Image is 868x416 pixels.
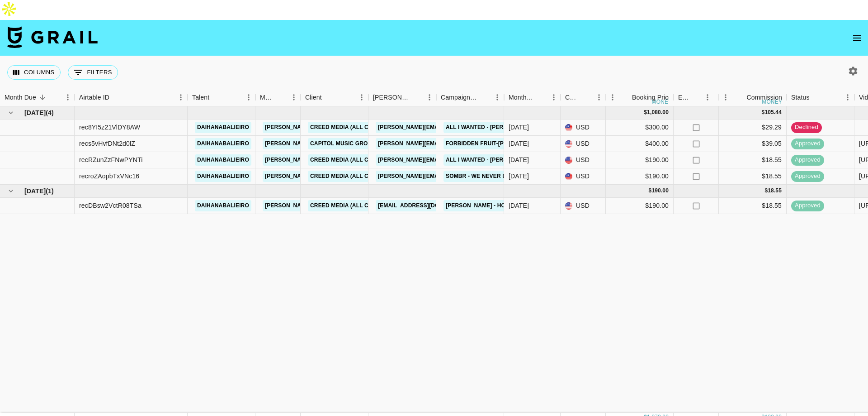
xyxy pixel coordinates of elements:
a: Creed Media (All Campaigns) [308,154,402,166]
button: Sort [209,91,222,104]
button: Menu [606,91,619,104]
div: USD [561,152,606,168]
div: Talent [188,89,255,106]
a: [PERSON_NAME][EMAIL_ADDRESS][PERSON_NAME][DOMAIN_NAME] [263,154,457,166]
button: Menu [242,91,255,104]
div: $18.55 [719,198,787,214]
div: Month Due [5,89,36,106]
span: ( 4 ) [46,108,54,117]
div: $190.00 [606,152,674,168]
button: Sort [580,91,592,104]
img: Grail Talent [7,26,98,48]
button: Sort [274,91,287,104]
button: Menu [355,91,368,104]
a: [PERSON_NAME][EMAIL_ADDRESS][PERSON_NAME][DOMAIN_NAME] [263,171,457,182]
div: Manager [255,89,301,106]
div: 190.00 [651,187,669,195]
a: daihanabalieiro [195,154,251,166]
div: recroZAopbTxVNc16 [79,172,139,181]
div: USD [561,168,606,185]
div: recDBsw2VctR08TSa [79,201,142,210]
a: Creed Media (All Campaigns) [308,171,402,182]
button: Sort [478,91,491,104]
div: $ [762,109,765,116]
button: Sort [810,91,822,104]
button: Show filters [68,65,118,80]
a: [PERSON_NAME][EMAIL_ADDRESS][DOMAIN_NAME] [376,171,523,182]
div: Jun '25 [509,201,529,210]
button: Menu [287,91,301,104]
button: Menu [423,91,436,104]
a: All I wanted - [PERSON_NAME] [443,122,539,133]
a: [EMAIL_ADDRESS][DOMAIN_NAME] [376,200,477,211]
div: Talent [192,89,209,106]
div: $ [764,187,768,195]
div: Booking Price [632,89,672,106]
div: Jul '25 [509,123,529,132]
div: Jul '25 [509,139,529,148]
div: Client [301,89,368,106]
button: Menu [701,91,714,104]
a: All I wanted - [PERSON_NAME] [443,154,539,166]
span: approved [791,172,824,181]
span: approved [791,156,824,164]
div: 18.55 [768,187,782,195]
a: [PERSON_NAME][EMAIL_ADDRESS][DOMAIN_NAME] [376,138,523,149]
div: $18.55 [719,152,787,168]
a: [PERSON_NAME] - How You Remind Me [443,200,560,211]
div: Manager [260,89,274,106]
a: Creed Media (All Campaigns) [308,200,402,211]
div: $18.55 [719,168,787,185]
button: Menu [841,91,854,104]
div: 105.44 [764,109,782,116]
button: Sort [534,91,547,104]
button: Select columns [7,65,61,80]
button: open drawer [848,29,866,47]
div: Month Due [504,89,561,106]
a: [PERSON_NAME][EMAIL_ADDRESS][PERSON_NAME][DOMAIN_NAME] [376,122,570,133]
a: [PERSON_NAME][EMAIL_ADDRESS][PERSON_NAME][DOMAIN_NAME] [376,154,570,166]
div: Currency [565,89,580,106]
button: Sort [322,91,335,104]
a: daihanabalieiro [195,122,251,133]
div: Expenses: Remove Commission? [678,89,691,106]
a: daihanabalieiro [195,138,251,149]
div: recs5vHvfDNt2d0lZ [79,139,135,148]
div: Expenses: Remove Commission? [674,89,719,106]
div: rec8YI5z21VlDY8AW [79,123,140,132]
div: Jul '25 [509,172,529,181]
button: hide children [5,185,17,197]
button: Sort [410,91,423,104]
span: approved [791,201,824,210]
span: ( 1 ) [46,186,54,196]
div: Commission [746,89,782,106]
div: USD [561,136,606,152]
button: Sort [36,91,49,104]
div: 1,080.00 [647,109,669,116]
div: money [652,99,672,105]
div: $190.00 [606,198,674,214]
button: Menu [592,91,606,104]
button: Sort [109,91,122,104]
a: daihanabalieiro [195,171,251,182]
a: [PERSON_NAME][EMAIL_ADDRESS][PERSON_NAME][DOMAIN_NAME] [263,122,457,133]
a: Creed Media (All Campaigns) [308,122,402,133]
div: Month Due [509,89,534,106]
div: $300.00 [606,120,674,136]
a: Forbidden Fruit-[PERSON_NAME] [443,138,547,149]
button: hide children [5,106,17,119]
span: [DATE] [24,108,46,117]
div: $29.29 [719,120,787,136]
a: sombr - we never dated [443,171,523,182]
button: Sort [691,91,703,104]
a: [PERSON_NAME][EMAIL_ADDRESS][PERSON_NAME][DOMAIN_NAME] [263,200,457,211]
div: Campaign (Type) [436,89,504,106]
button: Menu [491,91,504,104]
div: Airtable ID [79,89,109,106]
button: Menu [547,91,561,104]
span: approved [791,139,824,148]
div: money [762,99,782,105]
div: Airtable ID [75,89,188,106]
div: $39.05 [719,136,787,152]
div: [PERSON_NAME] [373,89,410,106]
